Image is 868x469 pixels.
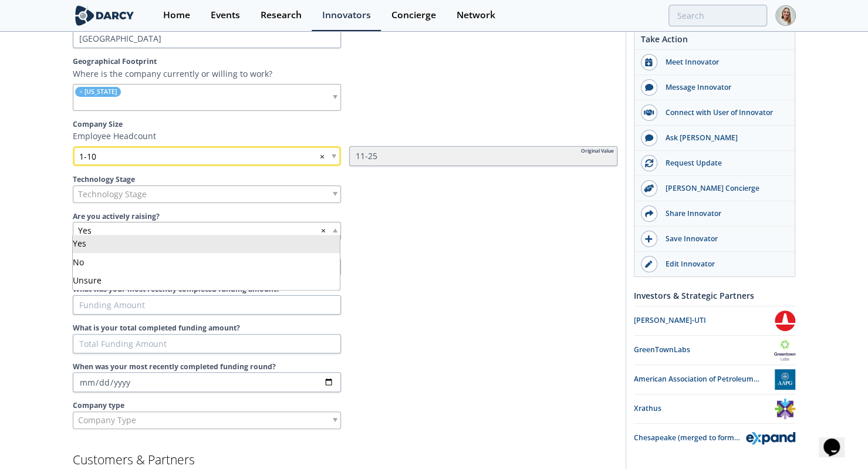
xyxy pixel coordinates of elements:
div: Home [163,11,190,20]
div: Events [211,11,240,20]
span: × [320,150,325,163]
label: Geographical Footprint [73,56,617,67]
a: Xrathus Xrathus [634,399,795,419]
div: Xrathus [634,403,775,414]
img: Chesapeake (merged to form Expand Energy) [746,432,795,444]
div: 11-25 [349,146,617,166]
a: American Association of Petroleum Geologists American Association of Petroleum Geologists [634,369,795,390]
img: American Association of Petroleum Geologists [775,369,795,390]
span: Yes [73,238,86,249]
input: Funding Amount [73,295,341,315]
label: What is your total completed funding amount? [73,323,617,333]
input: Total Funding Amount [73,334,341,354]
div: Meet Innovator [657,57,789,68]
div: Company Type [73,411,341,429]
div: Innovators [322,11,371,20]
img: Profile [775,5,796,26]
img: GreenTownLabs [774,340,795,360]
div: Concierge [391,11,436,20]
iframe: chat widget [819,422,856,457]
div: Technology Stage [73,185,341,203]
label: What was your most recently completed funding round? [73,248,617,258]
div: [PERSON_NAME]-UTI [634,315,775,326]
p: Where is the company currently or willing to work? [73,68,617,80]
div: Request Update [657,158,789,168]
span: 1-10 [79,150,96,163]
p: Employee Headcount [73,130,617,142]
div: GreenTownLabs [634,345,774,355]
div: Save Innovator [657,234,789,244]
div: [PERSON_NAME] Concierge [657,183,789,194]
div: Take Action [634,33,795,50]
label: Are you actively raising? [73,211,617,222]
h2: Customers & Partners [73,454,617,466]
label: Company type [73,400,617,411]
div: Research [261,11,302,20]
span: Yes [78,224,92,237]
span: Company Type [78,412,136,428]
img: Patterson-UTI [775,311,795,331]
span: No [73,257,84,268]
input: Advanced Search [668,5,767,26]
a: Edit Innovator [634,252,795,276]
img: logo-wide.svg [73,5,137,26]
div: Yes × [73,222,341,239]
label: When was your most recently completed funding round? [73,362,617,372]
div: Ask [PERSON_NAME] [657,133,789,143]
span: × [321,224,326,237]
label: What was your most recently completed funding amount? [73,284,617,295]
span: [US_STATE] [85,87,117,96]
label: Company Size [73,119,617,130]
div: Edit Innovator [657,259,789,269]
span: remove element [79,87,83,96]
div: Share Innovator [657,208,789,219]
div: Investors & Strategic Partners [634,285,795,306]
div: Chesapeake (merged to form Expand Energy) [634,433,746,443]
div: 1-10 × [73,146,341,166]
img: Xrathus [775,399,795,419]
a: Chesapeake (merged to form Expand Energy) Chesapeake (merged to form Expand Energy) [634,428,795,448]
div: Network [457,11,495,20]
span: Unsure [73,275,102,286]
div: Message Innovator [657,82,789,93]
label: Technology Stage [73,174,617,185]
button: Save Innovator [634,227,795,252]
input: Headquarters City [73,29,341,49]
div: American Association of Petroleum Geologists [634,374,775,384]
div: Connect with User of Innovator [657,107,789,118]
div: remove element [US_STATE] [73,84,341,111]
a: GreenTownLabs GreenTownLabs [634,340,795,360]
div: Original Value [581,147,614,155]
span: Technology Stage [78,186,147,203]
a: [PERSON_NAME]-UTI Patterson-UTI [634,311,795,331]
